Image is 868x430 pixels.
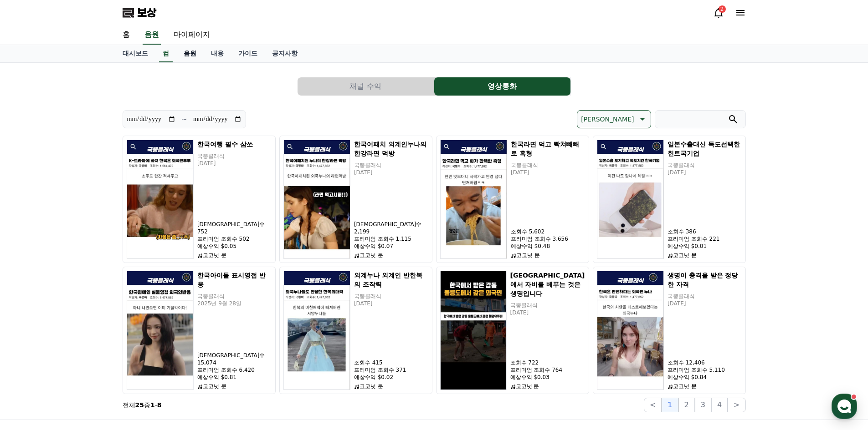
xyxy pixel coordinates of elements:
font: 예상수익 $0.05 [197,243,236,249]
font: 일본수출대신 독도선택한 힌트국기업 [668,141,740,157]
font: [DATE] [354,169,373,176]
font: 컴 [163,50,169,57]
font: 예상수익 $0.48 [511,243,550,249]
font: 중 [144,401,150,409]
a: 2 [713,7,724,18]
a: 음원 [143,25,161,45]
span: 설정 [141,302,152,309]
font: 국뽕클래식 [197,153,225,159]
font: 2025년 9월 28일 [197,300,241,307]
font: 프리미엄 조회수 371 [354,367,406,373]
a: 영상통화 [434,77,571,96]
font: 프리미엄 조회수 3,656 [511,236,568,242]
button: 2 [678,398,695,412]
font: 프리미엄 조회수 5,110 [668,367,725,373]
a: 대시보드 [115,45,155,62]
font: 프리미엄 조회수 502 [197,236,250,242]
button: 일본수출대신 독도선택한 힌트국기업 일본수출대신 독도선택한 힌트국기업 국뽕클래식 [DATE] 조회수 386 프리미엄 조회수 221 예상수익 $0.01 코코넛 문 [593,136,746,263]
button: 한국여행 필수 삼쏘 한국여행 필수 삼쏘 국뽕클래식 [DATE] [DEMOGRAPHIC_DATA]수 752 프리미엄 조회수 502 예상수익 $0.05 코코넛 문 [123,136,276,263]
font: 홈 [123,30,130,39]
font: [DEMOGRAPHIC_DATA]수 15,074 [197,352,265,366]
font: 프리미엄 조회수 1,115 [354,236,411,242]
font: 음원 [184,50,196,57]
font: 음원 [144,30,159,39]
a: 가이드 [231,45,265,62]
font: 코코넛 문 [673,383,697,390]
font: 예상수익 $0.81 [197,374,236,380]
font: 2 [684,400,689,409]
img: 한국아이돌 표시영접 반응 [127,271,194,390]
a: 보상 [123,5,156,20]
font: [DATE] [197,160,216,167]
font: 국뽕클래식 [668,293,695,299]
font: 전체 [123,401,135,409]
font: [DEMOGRAPHIC_DATA]수 752 [197,221,265,235]
font: < [650,400,656,409]
img: 한국어패치 외계인누나의 한강라면 먹방 [283,140,350,259]
font: [GEOGRAPHIC_DATA]에서 자비를 베푸는 것은 생명입니다 [510,272,585,297]
span: 홈 [29,302,34,309]
font: 코코넛 문 [203,252,226,258]
button: 영상통화 [434,77,570,96]
a: 음원 [176,45,204,62]
font: 코코넛 문 [516,383,539,390]
font: 영상통화 [488,82,517,91]
font: 코코넛 문 [516,252,540,258]
font: 마이페이지 [174,30,210,39]
font: [PERSON_NAME] [581,116,634,123]
font: 예상수익 $0.03 [510,374,550,380]
img: 일본수출대신 독도선택한 힌트국기업 [597,140,664,259]
font: 한국아이돌 표시영접 반응 [197,272,266,288]
font: 코코넛 문 [360,252,383,258]
button: > [728,398,745,412]
button: 한국라면 먹고 빡쳐빼빼로 흑형 한국라면 먹고 빡쳐빼빼로 흑형 국뽕클래식 [DATE] 조회수 5,602 프리미엄 조회수 3,656 예상수익 $0.48 코코넛 문 [436,136,589,263]
font: 8 [157,401,162,409]
font: 프리미엄 조회수 6,420 [197,367,255,373]
button: 한국어패치 외계인누나의 한강라면 먹방 한국어패치 외계인누나의 한강라면 먹방 국뽕클래식 [DATE] [DEMOGRAPHIC_DATA]수 2,199 프리미엄 조회수 1,115 예... [279,136,432,263]
font: 코코넛 문 [673,252,697,258]
font: 내용 [211,50,224,57]
font: 조회수 722 [510,359,539,366]
button: 3 [695,398,711,412]
font: [DATE] [510,309,529,316]
font: 조회수 386 [668,228,696,235]
font: > [734,400,740,409]
font: 예상수익 $0.84 [668,374,707,380]
font: 코코넛 문 [203,383,226,390]
button: 1 [662,398,678,412]
a: 대화 [60,288,118,311]
a: 컴 [159,45,173,62]
button: 생명이 충격을 받은 정당한 자격 생명이 충격을 받은 정당한 자격 국뽕클래식 [DATE] 조회수 12,406 프리미엄 조회수 5,110 예상수익 $0.84 코코넛 문 [593,267,746,394]
font: 생명이 충격을 받은 정당한 자격 [668,272,738,288]
font: 예상수익 $0.02 [354,374,393,380]
a: 마이페이지 [166,25,217,45]
a: 홈 [115,25,137,45]
font: 1 [150,401,155,409]
img: 한국여행 필수 삼쏘 [127,140,194,259]
font: 외계누나 외계인 반한복의 조작력 [354,272,422,288]
font: 예상수익 $0.07 [354,243,393,249]
a: 채널 수익 [298,77,434,96]
font: 조회수 415 [354,359,383,366]
font: 한국라면 먹고 빡쳐빼빼로 흑형 [511,141,579,157]
button: 한국아이돌 표시영접 반응 한국아이돌 표시영접 반응 국뽕클래식 2025년 9월 28일 [DEMOGRAPHIC_DATA]수 15,074 프리미엄 조회수 6,420 예상수익 $0.... [123,267,276,394]
font: 국뽕클래식 [354,293,381,299]
a: 공지사항 [265,45,305,62]
button: 울릉도에서 자비를 베푸는 것은 생명입니다 [GEOGRAPHIC_DATA]에서 자비를 베푸는 것은 생명입니다 국뽕클래식 [DATE] 조회수 722 프리미엄 조회수 764 예상수... [436,267,589,394]
button: 채널 수익 [298,77,434,96]
font: 3 [701,400,705,409]
font: 공지사항 [272,50,298,57]
font: 보상 [137,6,156,19]
font: 1 [668,400,672,409]
font: 한국어패치 외계인누나의 한강라면 먹방 [354,141,426,157]
font: 국뽕클래식 [354,162,381,168]
a: 설정 [118,288,175,311]
button: [PERSON_NAME] [577,110,651,128]
font: 한국여행 필수 삼쏘 [197,141,253,148]
img: 울릉도에서 자비를 베푸는 것은 생명입니다 [440,271,507,390]
span: 대화 [83,303,94,310]
a: 내용 [204,45,231,62]
font: [DEMOGRAPHIC_DATA]수 2,199 [354,221,421,235]
font: 대시보드 [123,50,148,57]
font: [DATE] [668,169,686,176]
